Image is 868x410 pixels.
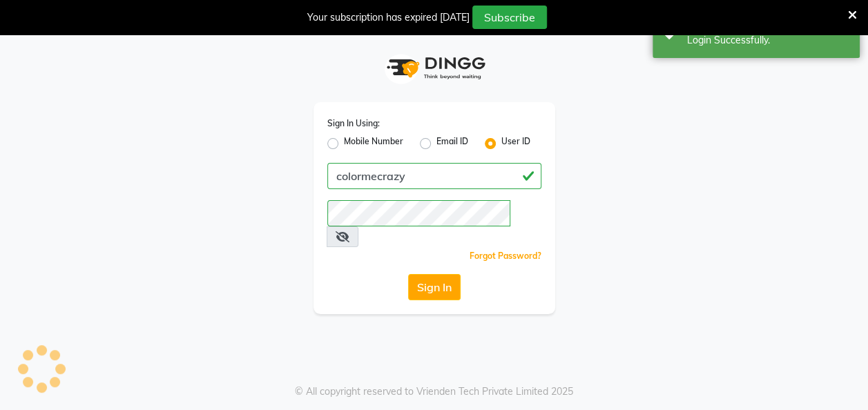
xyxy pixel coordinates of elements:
[436,135,468,152] label: Email ID
[408,274,461,300] button: Sign In
[327,200,511,226] input: Username
[470,251,541,261] a: Forgot Password?
[307,10,470,25] div: Your subscription has expired [DATE]
[344,135,403,152] label: Mobile Number
[379,48,490,88] img: logo1.svg
[472,6,547,29] button: Subscribe
[327,163,541,189] input: Username
[327,117,380,130] label: Sign In Using:
[687,33,849,48] div: Login Successfully.
[501,135,530,152] label: User ID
